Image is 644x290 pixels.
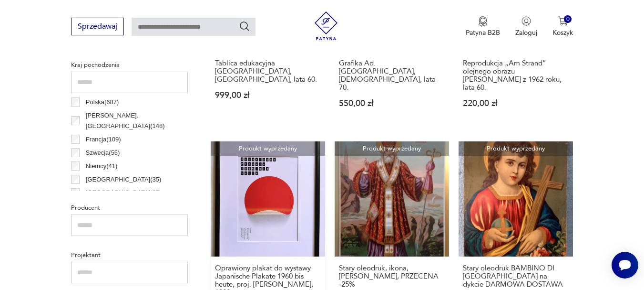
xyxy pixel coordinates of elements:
[515,16,537,37] button: Zaloguj
[71,18,124,35] button: Sprzedawaj
[239,21,250,32] button: Szukaj
[86,148,120,158] p: Szwecja ( 55 )
[466,16,500,37] a: Ikona medaluPatyna B2B
[86,134,121,145] p: Francja ( 109 )
[86,161,118,172] p: Niemcy ( 41 )
[564,15,572,23] div: 0
[71,60,188,70] p: Kraj pochodzenia
[339,264,445,289] h3: Stary oleodruk, ikona, [PERSON_NAME], PRZECENA -25%
[215,59,321,84] h3: Tablica edukacyjna [GEOGRAPHIC_DATA], [GEOGRAPHIC_DATA], lata 60.
[215,91,321,99] p: 999,00 zł
[478,16,488,27] img: Ikona medalu
[71,24,124,31] a: Sprzedawaj
[463,59,569,92] h3: Reprodukcja „Am Strand” olejnego obrazu [PERSON_NAME] z 1962 roku, lata 60.
[466,28,500,37] p: Patyna B2B
[466,16,500,37] button: Patyna B2B
[463,99,569,107] p: 220,00 zł
[312,11,340,40] img: Patyna - sklep z meblami i dekoracjami vintage
[71,250,188,260] p: Projektant
[86,97,119,107] p: Polska ( 687 )
[86,188,161,198] p: [GEOGRAPHIC_DATA] ( 27 )
[86,174,161,185] p: [GEOGRAPHIC_DATA] ( 35 )
[552,28,573,37] p: Koszyk
[339,59,445,92] h3: Grafika Ad. [GEOGRAPHIC_DATA], [DEMOGRAPHIC_DATA], lata 70.
[86,110,188,131] p: [PERSON_NAME]. [GEOGRAPHIC_DATA] ( 148 )
[71,203,188,213] p: Producent
[521,16,531,26] img: Ikonka użytkownika
[515,28,537,37] p: Zaloguj
[612,252,638,279] iframe: Smartsupp widget button
[552,16,573,37] button: 0Koszyk
[558,16,568,26] img: Ikona koszyka
[339,99,445,107] p: 550,00 zł
[463,264,569,289] h3: Stary oleodruk BAMBINO DI [GEOGRAPHIC_DATA] na dykcie DARMOWA DOSTAWA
